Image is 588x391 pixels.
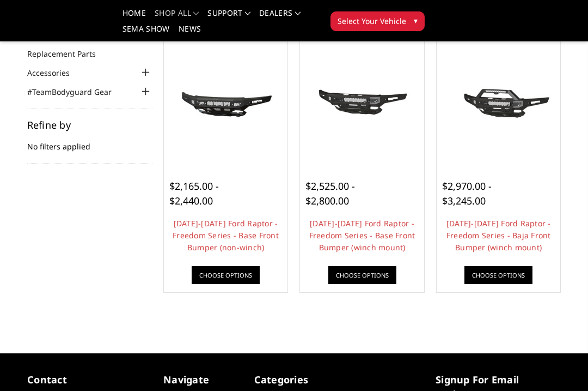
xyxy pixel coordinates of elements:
a: shop all [155,9,199,25]
a: 2021-2025 Ford Raptor - Freedom Series - Base Front Bumper (winch mount) [303,43,421,162]
h5: Refine by [27,120,152,130]
a: Choose Options [192,266,260,284]
a: #TeamBodyguard Gear [27,86,125,98]
h5: Navigate [163,372,243,387]
a: Accessories [27,67,83,79]
a: [DATE]-[DATE] Ford Raptor - Freedom Series - Base Front Bumper (non-winch) [173,218,279,252]
img: 2021-2025 Ford Raptor - Freedom Series - Baja Front Bumper (winch mount) [439,75,558,130]
span: Select Your Vehicle [338,15,406,27]
a: 2021-2025 Ford Raptor - Freedom Series - Baja Front Bumper (winch mount) 2021-2025 Ford Raptor - ... [439,43,558,162]
h5: contact [27,372,152,387]
div: No filters applied [27,120,152,164]
span: ▾ [414,15,418,26]
a: [DATE]-[DATE] Ford Raptor - Freedom Series - Baja Front Bumper (winch mount) [446,218,551,252]
button: Select Your Vehicle [330,11,425,31]
a: Dealers [259,9,301,25]
a: Home [122,9,146,25]
span: $2,165.00 - $2,440.00 [169,179,219,207]
img: 2021-2025 Ford Raptor - Freedom Series - Base Front Bumper (winch mount) [303,75,421,130]
img: 2021-2025 Ford Raptor - Freedom Series - Base Front Bumper (non-winch) [167,75,285,130]
a: Choose Options [328,266,396,284]
a: 2021-2025 Ford Raptor - Freedom Series - Base Front Bumper (non-winch) 2021-2025 Ford Raptor - Fr... [167,43,285,162]
a: [DATE]-[DATE] Ford Raptor - Freedom Series - Base Front Bumper (winch mount) [309,218,415,252]
h5: Categories [254,372,334,387]
a: Choose Options [464,266,532,284]
a: Support [207,9,250,25]
a: News [179,25,201,41]
a: Replacement Parts [27,48,109,59]
span: $2,525.00 - $2,800.00 [305,179,355,207]
span: $2,970.00 - $3,245.00 [442,179,492,207]
a: SEMA Show [122,25,170,41]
